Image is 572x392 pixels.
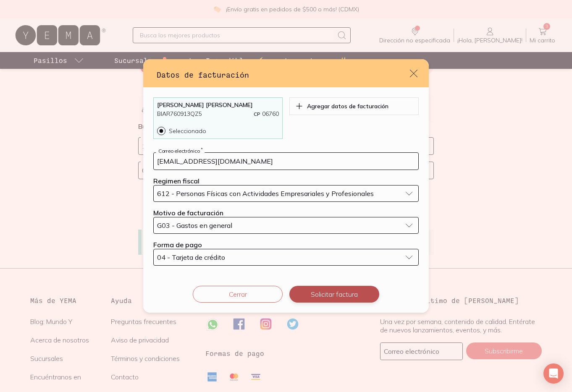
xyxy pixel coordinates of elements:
span: 04 - Tarjeta de crédito [157,254,225,261]
p: [PERSON_NAME] [PERSON_NAME] [157,101,279,109]
p: 06760 [254,110,279,118]
label: Regimen fiscal [153,177,199,185]
label: Forma de pago [153,240,202,249]
h3: Datos de facturación [157,69,409,80]
span: CP [254,111,260,117]
p: BIAR760913QZ5 [157,110,202,118]
div: default [143,59,429,312]
button: Solicitar factura [289,286,379,303]
span: G03 - Gastos en general [157,222,232,229]
button: 04 - Tarjeta de crédito [153,249,419,266]
button: 612 - Personas Físicas con Actividades Empresariales y Profesionales [153,185,419,202]
p: Seleccionado [169,127,206,135]
label: Motivo de facturación [153,209,223,217]
button: Cerrar [193,286,283,303]
span: 612 - Personas Físicas con Actividades Empresariales y Profesionales [157,190,374,197]
button: G03 - Gastos en general [153,217,419,234]
label: Correo electrónico [156,147,205,154]
p: Agregar datos de facturación [307,102,388,110]
div: Open Intercom Messenger [543,363,564,384]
